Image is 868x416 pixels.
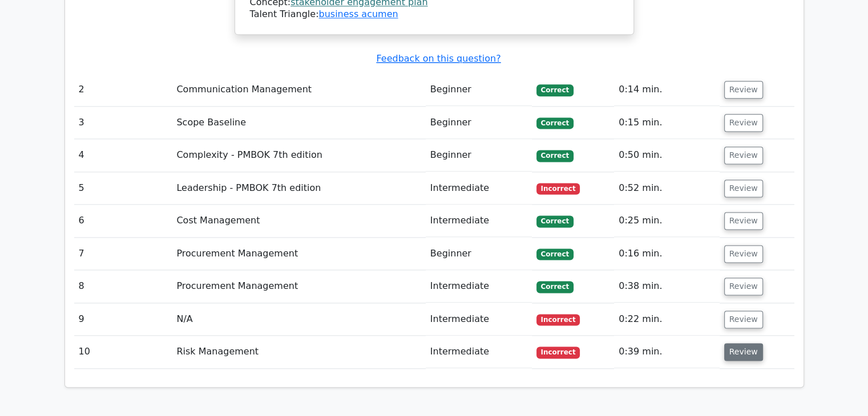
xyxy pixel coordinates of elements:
td: 0:16 min. [614,238,719,270]
td: Beginner [426,74,532,106]
td: Intermediate [426,303,532,336]
a: Feedback on this question? [376,53,500,64]
td: 3 [74,107,172,139]
td: 8 [74,270,172,303]
button: Review [724,212,763,230]
td: 5 [74,172,172,205]
td: Scope Baseline [172,107,425,139]
a: business acumen [318,9,398,19]
td: 0:39 min. [614,336,719,368]
span: Incorrect [536,183,580,194]
td: Intermediate [426,172,532,205]
td: Intermediate [426,205,532,237]
span: Correct [536,117,574,129]
td: Intermediate [426,270,532,303]
td: Cost Management [172,205,425,237]
td: 9 [74,303,172,336]
td: 0:14 min. [614,74,719,106]
td: 0:15 min. [614,107,719,139]
span: Incorrect [536,346,580,358]
td: Beginner [426,238,532,270]
td: 2 [74,74,172,106]
span: Correct [536,248,574,260]
td: 0:25 min. [614,205,719,237]
td: 0:50 min. [614,139,719,172]
td: Procurement Management [172,238,425,270]
td: 4 [74,139,172,172]
td: Beginner [426,107,532,139]
span: Correct [536,281,574,292]
td: Risk Management [172,336,425,368]
span: Correct [536,84,574,96]
button: Review [724,114,763,132]
button: Review [724,311,763,328]
button: Review [724,245,763,263]
button: Review [724,146,763,164]
td: Procurement Management [172,270,425,303]
button: Review [724,278,763,295]
button: Review [724,81,763,99]
td: Complexity - PMBOK 7th edition [172,139,425,172]
td: 10 [74,336,172,368]
td: Leadership - PMBOK 7th edition [172,172,425,205]
span: Incorrect [536,314,580,325]
td: 6 [74,205,172,237]
button: Review [724,343,763,361]
td: N/A [172,303,425,336]
td: Communication Management [172,74,425,106]
td: Intermediate [426,336,532,368]
td: 7 [74,238,172,270]
td: Beginner [426,139,532,172]
td: 0:52 min. [614,172,719,205]
button: Review [724,180,763,197]
td: 0:22 min. [614,303,719,336]
td: 0:38 min. [614,270,719,303]
span: Correct [536,215,574,227]
span: Correct [536,150,574,161]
